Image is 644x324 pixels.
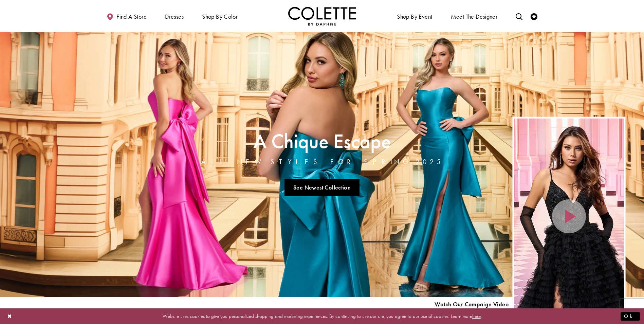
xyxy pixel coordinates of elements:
[529,7,539,25] a: Check Wishlist
[163,7,185,25] span: Dresses
[449,7,499,25] a: Meet the designer
[451,13,498,20] span: Meet the designer
[4,310,16,322] button: Close Dialog
[621,312,640,320] button: Submit Dialog
[434,301,509,308] span: Play Slide #15 Video
[395,7,434,25] span: Shop By Event
[514,7,524,25] a: Toggle search
[105,7,148,25] a: Find a store
[202,13,238,20] span: Shop by color
[199,176,445,199] ul: Slider Links
[397,13,432,20] span: Shop By Event
[200,7,239,25] span: Shop by color
[288,7,356,25] img: Colette by Daphne
[472,312,481,319] a: here
[284,179,360,196] a: See Newest Collection A Chique Escape All New Styles For Spring 2025
[49,311,595,321] p: Website uses cookies to give you personalized shopping and marketing experiences. By continuing t...
[165,13,184,20] span: Dresses
[288,7,356,25] a: Visit Home Page
[116,13,147,20] span: Find a store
